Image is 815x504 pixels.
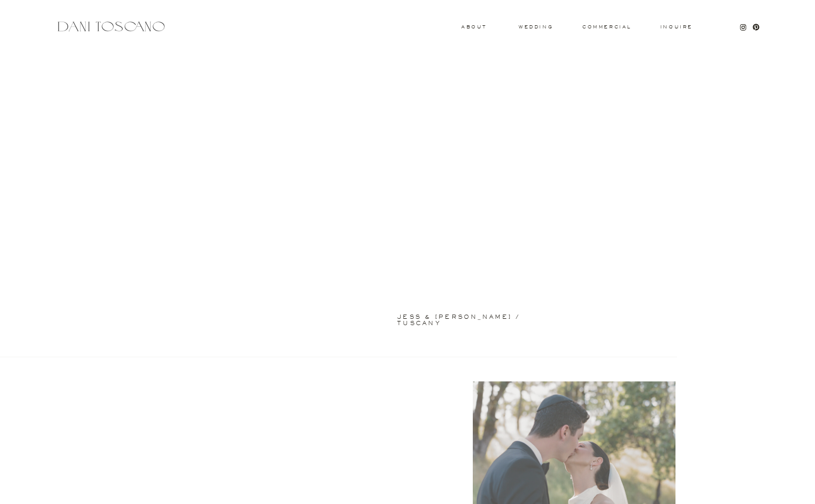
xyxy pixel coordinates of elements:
a: jess & [PERSON_NAME] / tuscany [397,314,561,318]
a: wedding [519,25,553,28]
a: About [461,25,484,28]
a: commercial [582,25,631,29]
a: Inquire [660,25,693,30]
